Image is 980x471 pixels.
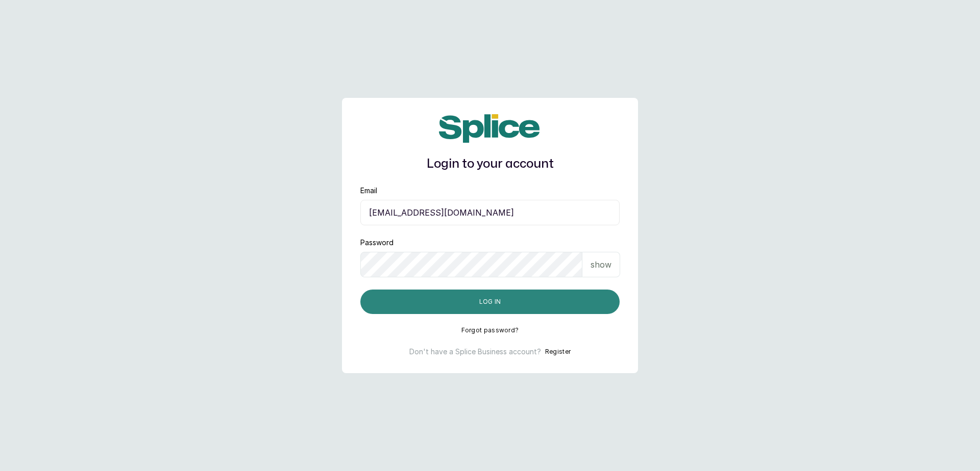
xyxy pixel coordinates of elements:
[360,238,394,248] label: Password
[360,200,620,225] input: email@acme.com
[409,347,541,357] p: Don't have a Splice Business account?
[360,290,620,314] button: Log in
[545,347,571,357] button: Register
[360,155,620,173] h1: Login to your account
[461,326,519,334] button: Forgot password?
[360,186,377,196] label: Email
[591,258,611,271] p: show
